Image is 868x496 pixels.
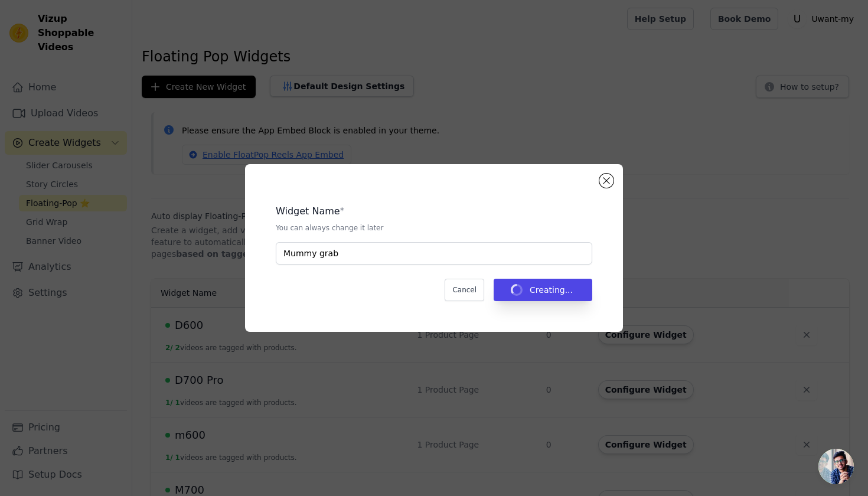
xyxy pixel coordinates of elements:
[276,223,592,233] p: You can always change it later
[276,204,340,218] legend: Widget Name
[818,449,854,484] a: Open chat
[445,279,484,301] button: Cancel
[599,174,614,188] button: Close modal
[494,279,592,301] button: Creating...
